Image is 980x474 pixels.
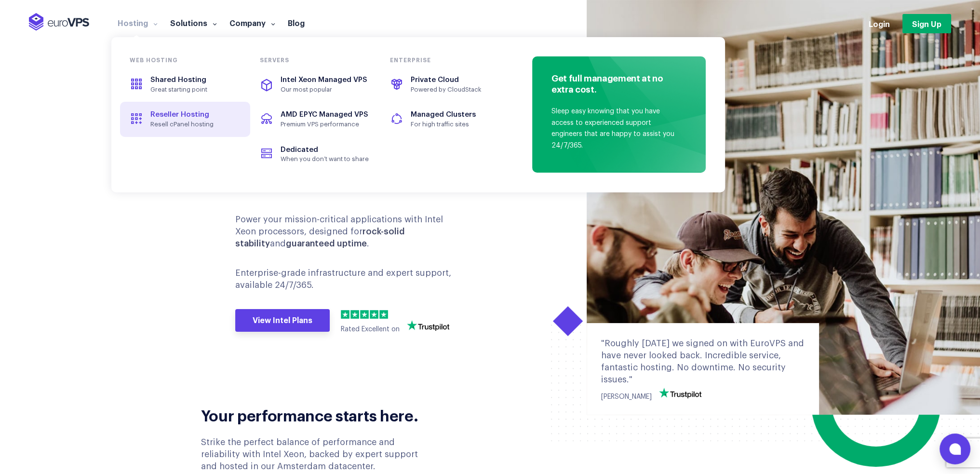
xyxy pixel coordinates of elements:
button: Open chat window [940,433,970,464]
span: Great starting point [150,86,239,94]
a: Shared HostingGreat starting point [120,67,250,102]
img: 4 [370,310,378,319]
img: 2 [350,310,359,319]
a: AMD EPYC Managed VPSPremium VPS performance [250,102,380,136]
span: Premium VPS performance [281,121,369,128]
div: VPS Hosting engineered for performance and peace of mind [201,118,483,193]
a: Company [223,18,282,27]
span: Our most popular [281,86,369,94]
img: 3 [360,310,369,319]
span: Intel Xeon Managed VPS [281,76,367,83]
img: EuroVPS [29,13,89,31]
b: guaranteed uptime [286,239,367,248]
a: Login [869,18,890,29]
p: Enterprise-grade infrastructure and expert support, available 24/7/365. [235,267,464,291]
span: Powered by CloudStack [411,86,499,94]
span: Resell cPanel hosting [150,121,239,128]
span: When you don’t want to share [281,155,369,163]
img: 5 [379,310,388,319]
h2: Your performance starts here. [201,405,434,424]
a: Blog [282,18,311,27]
span: [PERSON_NAME] [601,393,652,400]
span: For high traffic sites [411,121,499,128]
a: Reseller HostingResell cPanel hosting [120,102,250,136]
span: Shared Hosting [150,76,206,83]
span: AMD EPYC Managed VPS [281,111,368,118]
a: Intel Xeon Managed VPSOur most popular [250,67,380,102]
span: Dedicated [281,146,318,153]
div: "Roughly [DATE] we signed on with EuroVPS and have never looked back. Incredible service, fantast... [601,338,805,386]
a: Managed ClustersFor high traffic sites [380,102,510,136]
span: Reseller Hosting [150,111,209,118]
p: Sleep easy knowing that you have access to experienced support engineers that are happy to assist... [551,106,682,152]
a: View Intel Plans [235,309,330,332]
span: Private Cloud [411,76,459,83]
span: Rated Excellent on [341,326,400,333]
b: rock-solid stability [235,227,405,248]
img: 1 [341,310,349,319]
a: Private CloudPowered by CloudStack [380,67,510,102]
a: Sign Up [902,14,951,33]
span: Managed Clusters [411,111,476,118]
h4: Get full management at no extra cost. [551,72,682,97]
a: DedicatedWhen you don’t want to share [250,137,380,172]
a: Hosting [111,18,164,27]
p: Power your mission-critical applications with Intel Xeon processors, designed for and . [235,214,464,250]
a: Solutions [164,18,223,27]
